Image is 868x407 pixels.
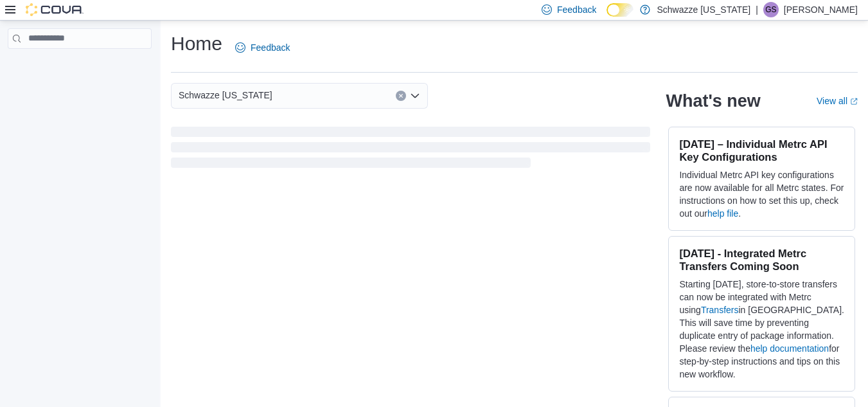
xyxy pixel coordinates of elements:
p: Individual Metrc API key configurations are now available for all Metrc states. For instructions ... [679,168,844,220]
p: Starting [DATE], store-to-store transfers can now be integrated with Metrc using in [GEOGRAPHIC_D... [679,278,844,381]
span: Feedback [557,3,596,16]
div: Gulzar Sayall [763,2,779,17]
span: Loading [171,129,650,170]
img: Cova [26,3,84,16]
a: Transfers [701,305,739,315]
span: Feedback [251,41,290,54]
a: View allExternal link [817,96,858,106]
a: help file [707,208,738,219]
p: | [756,2,758,17]
button: Clear input [396,91,406,101]
a: Feedback [230,35,295,60]
h3: [DATE] - Integrated Metrc Transfers Coming Soon [679,247,844,273]
nav: Complex example [8,51,152,82]
input: Dark Mode [607,3,633,17]
p: [PERSON_NAME] [784,2,858,17]
a: help documentation [750,343,829,354]
h1: Home [171,31,222,57]
svg: External link [850,98,858,105]
h3: [DATE] – Individual Metrc API Key Configurations [679,138,844,163]
h2: What's new [666,91,760,111]
span: Schwazze [US_STATE] [179,87,272,103]
button: Open list of options [410,91,420,101]
span: Dark Mode [607,17,607,17]
span: GS [765,2,776,17]
p: Schwazze [US_STATE] [657,2,750,17]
